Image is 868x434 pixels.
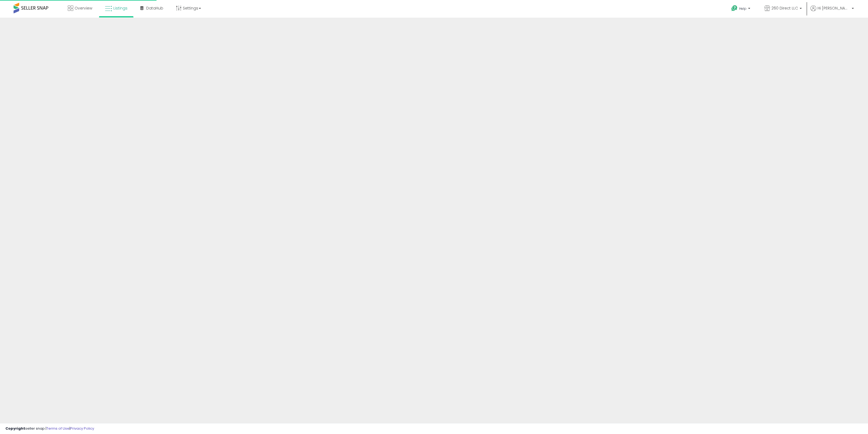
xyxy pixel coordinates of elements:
span: 260 Direct LLC [771,5,798,11]
i: Get Help [731,5,738,12]
span: Hi [PERSON_NAME] [818,5,850,11]
a: Hi [PERSON_NAME] [810,5,854,18]
span: Listings [113,5,127,11]
span: Help [739,6,746,11]
span: Overview [75,5,92,11]
span: DataHub [146,5,163,11]
a: Help [727,1,756,18]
